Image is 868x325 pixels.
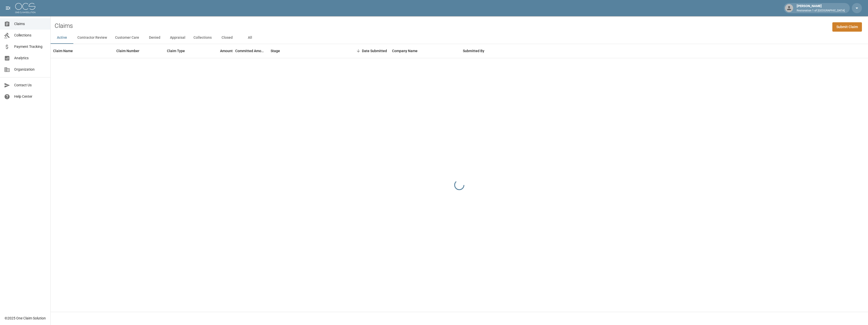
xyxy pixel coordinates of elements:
p: Restoration 1 of [GEOGRAPHIC_DATA] [797,9,845,13]
div: [PERSON_NAME] [795,4,847,13]
button: All [238,32,261,44]
button: Contractor Review [73,32,111,44]
div: Company Name [392,44,418,58]
button: Active [51,32,73,44]
button: Appraisal [166,32,189,44]
div: Submitted By [460,44,524,58]
button: Sort [355,47,362,54]
div: Claim Name [51,44,114,58]
button: Denied [143,32,166,44]
div: Claim Type [167,44,185,58]
div: Committed Amount [235,44,266,58]
button: Collections [189,32,216,44]
button: Closed [216,32,238,44]
span: Claims [14,21,46,27]
div: Stage [271,44,280,58]
div: Company Name [389,44,460,58]
div: Claim Number [114,44,164,58]
div: dynamic tabs [51,32,868,44]
span: Organization [14,67,46,72]
div: Stage [268,44,344,58]
span: Analytics [14,55,46,61]
span: Help Center [14,94,46,99]
div: © 2025 One Claim Solution [5,316,46,321]
div: Amount [220,44,233,58]
img: ocs-logo-white-transparent.png [15,3,35,13]
div: Date Submitted [344,44,389,58]
div: Claim Name [53,44,73,58]
a: Submit Claim [832,22,862,32]
span: Collections [14,33,46,38]
div: Date Submitted [362,44,387,58]
div: Submitted By [463,44,484,58]
button: open drawer [3,3,13,13]
div: Amount [202,44,235,58]
div: Committed Amount [235,44,268,58]
button: Customer Care [111,32,143,44]
span: Payment Tracking [14,44,46,49]
div: Claim Type [164,44,202,58]
h2: Claims [55,22,73,30]
div: Claim Number [116,44,139,58]
span: Contact Us [14,83,46,88]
